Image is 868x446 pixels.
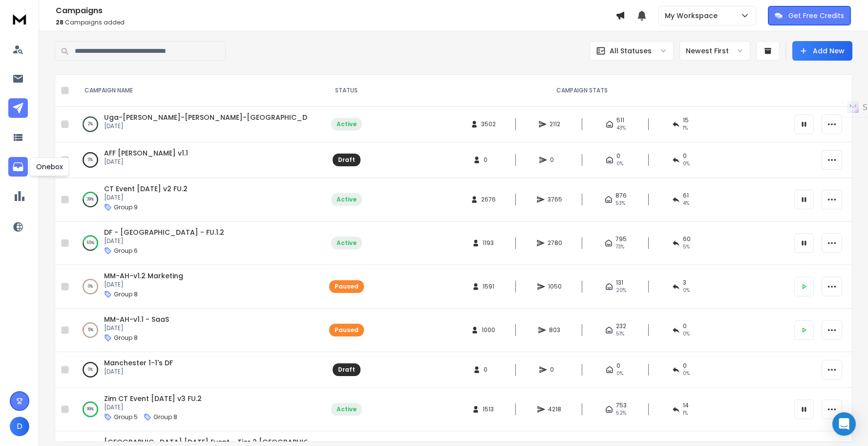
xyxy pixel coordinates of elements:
[88,119,93,129] p: 2 %
[104,403,202,411] p: [DATE]
[483,239,494,247] span: 1193
[335,283,359,290] div: Paused
[317,75,376,107] th: STATUS
[104,194,188,201] p: [DATE]
[73,142,317,178] td: 0%AFF [PERSON_NAME] v1.1[DATE]
[104,324,169,332] p: [DATE]
[768,6,851,25] button: Get Free Credits
[616,160,623,168] span: 0%
[683,152,687,160] span: 0
[616,409,626,417] span: 52 %
[56,19,615,26] p: Campaigns added
[104,112,325,122] a: Uga-[PERSON_NAME]-[PERSON_NAME]-[GEOGRAPHIC_DATA]
[683,200,689,207] span: 4 %
[616,401,627,409] span: 753
[114,247,138,255] p: Group 6
[104,314,169,324] a: MM-AH-v1.1 - SaaS
[104,281,183,289] p: [DATE]
[616,287,626,294] span: 20 %
[88,282,93,291] p: 0 %
[616,330,624,338] span: 51 %
[88,365,93,375] p: 0 %
[104,358,173,368] a: Manchester 1-1's DF
[610,46,652,56] p: All Statuses
[616,370,623,378] span: 0%
[114,413,138,421] p: Group 5
[73,107,317,142] td: 2%Uga-[PERSON_NAME]-[PERSON_NAME]-[GEOGRAPHIC_DATA][DATE]
[73,178,317,222] td: 39%CT Event [DATE] v2 FU.2[DATE]Group 9
[56,18,64,26] span: 28
[153,413,177,421] p: Group 8
[832,412,856,436] div: Open Intercom Messenger
[616,322,626,330] span: 232
[683,235,691,243] span: 60
[549,326,560,334] span: 803
[338,366,355,374] div: Draft
[788,11,844,21] p: Get Free Credits
[679,41,750,61] button: Newest First
[616,152,620,160] span: 0
[104,237,224,245] p: [DATE]
[30,157,69,176] div: Onebox
[683,116,689,124] span: 15
[114,203,138,211] p: Group 9
[481,196,496,203] span: 2676
[73,309,317,352] td: 5%MM-AH-v1.1 - SaaS[DATE]Group 8
[104,394,202,403] span: Zim CT Event [DATE] v3 FU.2
[615,200,625,207] span: 53 %
[10,417,29,436] button: D
[483,405,494,413] span: 1513
[337,120,357,128] div: Active
[337,405,357,413] div: Active
[550,366,560,374] span: 0
[483,283,494,290] span: 1591
[683,287,690,294] span: 0 %
[114,334,138,342] p: Group 8
[548,283,562,290] span: 1050
[548,405,561,413] span: 4218
[683,243,690,251] span: 5 %
[73,75,317,107] th: CAMPAIGN NAME
[616,279,623,287] span: 131
[484,366,493,374] span: 0
[616,124,626,132] span: 43 %
[73,222,317,265] td: 65%DF - [GEOGRAPHIC_DATA] - FU.1.2[DATE]Group 6
[550,156,560,164] span: 0
[104,148,188,158] a: AFF [PERSON_NAME] v1.1
[683,322,687,330] span: 0
[792,41,852,61] button: Add New
[73,265,317,309] td: 0%MM-AH-v1.2 Marketing[DATE]Group 8
[683,409,688,417] span: 1 %
[481,120,496,128] span: 3502
[683,401,689,409] span: 14
[104,271,183,281] a: MM-AH-v1.2 Marketing
[550,120,560,128] span: 2112
[88,155,93,165] p: 0 %
[87,238,94,248] p: 65 %
[337,196,357,203] div: Active
[335,326,359,334] div: Paused
[338,156,355,164] div: Draft
[104,158,188,166] p: [DATE]
[104,227,224,237] a: DF - [GEOGRAPHIC_DATA] - FU.1.2
[616,116,624,124] span: 511
[73,352,317,388] td: 0%Manchester 1-1's DF[DATE]
[683,330,690,338] span: 0 %
[87,195,94,204] p: 39 %
[56,5,615,17] h1: Campaigns
[683,160,690,168] span: 0%
[104,184,188,194] a: CT Event [DATE] v2 FU.2
[376,75,788,107] th: CAMPAIGN STATS
[482,326,495,334] span: 1000
[484,156,493,164] span: 0
[615,243,624,251] span: 73 %
[104,368,173,376] p: [DATE]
